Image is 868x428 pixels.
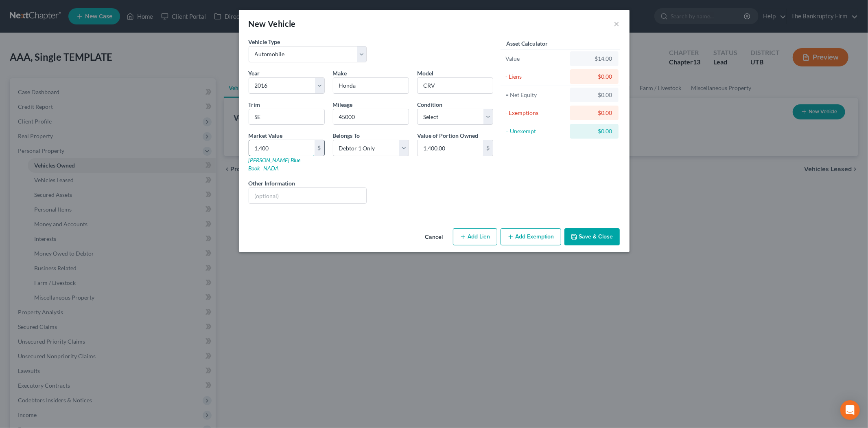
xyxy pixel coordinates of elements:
[264,165,279,172] a: NADA
[417,100,442,109] label: Condition
[249,69,260,77] label: Year
[505,91,567,99] div: = Net Equity
[417,131,478,140] label: Value of Portion Owned
[483,140,493,156] div: $
[249,140,315,156] input: 0.00
[577,127,612,135] div: $0.00
[419,229,450,245] button: Cancel
[840,400,860,420] div: Open Intercom Messenger
[564,228,620,245] button: Save & Close
[249,18,296,29] div: New Vehicle
[249,188,367,203] input: (optional)
[505,109,567,117] div: - Exemptions
[501,228,561,245] button: Add Exemption
[418,78,493,93] input: ex. Altima
[315,140,324,156] div: $
[505,73,567,81] div: - Liens
[333,109,409,125] input: --
[577,109,612,117] div: $0.00
[249,100,260,109] label: Trim
[505,127,567,135] div: = Unexempt
[333,132,360,139] span: Belongs To
[614,19,620,29] button: ×
[577,73,612,81] div: $0.00
[505,55,567,63] div: Value
[249,179,295,188] label: Other Information
[506,39,548,48] label: Asset Calculator
[417,69,433,77] label: Model
[249,109,324,125] input: ex. LS, LT, etc
[418,140,483,156] input: 0.00
[333,78,409,93] input: ex. Nissan
[249,38,280,46] label: Vehicle Type
[577,55,612,63] div: $14.00
[577,91,612,99] div: $0.00
[249,157,301,172] a: [PERSON_NAME] Blue Book
[333,100,353,109] label: Mileage
[453,228,497,245] button: Add Lien
[333,70,347,77] span: Make
[249,131,283,140] label: Market Value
